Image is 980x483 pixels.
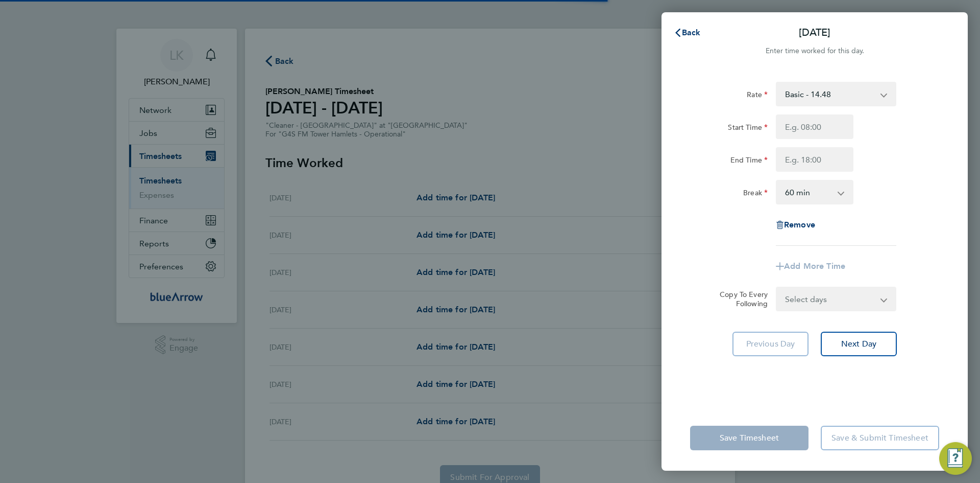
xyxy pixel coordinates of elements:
[939,442,972,475] button: Engage Resource Center
[743,188,768,200] label: Break
[682,28,701,37] span: Back
[664,22,711,43] button: Back
[821,332,897,356] button: Next Day
[712,290,768,308] label: Copy To Every Following
[728,123,768,135] label: Start Time
[730,155,768,168] label: End Time
[799,26,830,40] p: [DATE]
[776,147,853,172] input: E.g. 18:00
[784,220,815,229] span: Remove
[661,45,968,57] div: Enter time worked for this day.
[776,114,853,139] input: E.g. 08:00
[776,221,815,229] button: Remove
[841,339,876,349] span: Next Day
[747,90,768,102] label: Rate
